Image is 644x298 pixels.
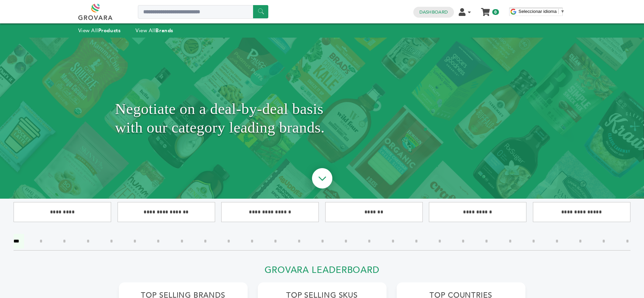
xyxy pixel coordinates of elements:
input: Search a product or brand... [138,5,268,19]
a: View AllBrands [136,27,173,34]
a: View AllProducts [78,27,121,34]
strong: Brands [155,27,173,34]
h2: Grovara Leaderboard [119,265,525,279]
a: Seleccionar idioma​ [519,9,565,14]
span: 0 [492,9,499,15]
span: ​ [558,9,559,14]
span: ▼ [560,9,565,14]
span: Seleccionar idioma [519,9,557,14]
a: Dashboard [419,9,448,15]
strong: Products [98,27,121,34]
h1: Negotiate on a deal-by-deal basis with our category leading brands. [115,55,529,182]
img: ourBrandsHeroArrow.png [304,161,340,197]
a: My Cart [481,6,489,13]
